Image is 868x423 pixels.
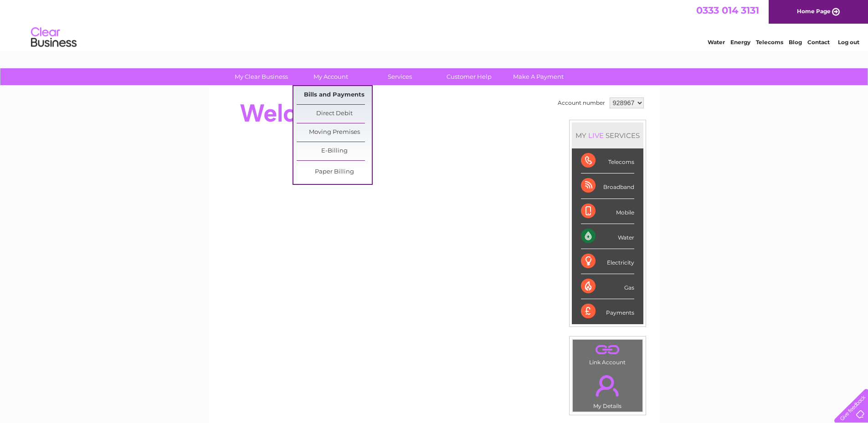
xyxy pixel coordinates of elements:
[431,68,507,85] a: Customer Help
[581,249,634,274] div: Electricity
[581,199,634,224] div: Mobile
[572,122,643,148] div: MY SERVICES
[575,342,640,358] a: .
[362,68,437,85] a: Services
[297,105,372,123] a: Direct Debit
[581,173,634,199] div: Broadband
[807,39,830,46] a: Contact
[219,5,650,44] div: Clear Business is a trading name of Verastar Limited (registered in [GEOGRAPHIC_DATA] No. 3667643...
[224,68,299,85] a: My Clear Business
[297,86,372,104] a: Bills and Payments
[31,24,77,51] img: logo.png
[586,131,606,140] div: LIVE
[581,274,634,299] div: Gas
[789,39,802,46] a: Blog
[756,39,783,46] a: Telecoms
[501,68,576,85] a: Make A Payment
[581,299,634,324] div: Payments
[696,5,759,16] a: 0333 014 3131
[297,142,372,160] a: E-Billing
[555,95,607,111] td: Account number
[293,68,368,85] a: My Account
[297,163,372,181] a: Paper Billing
[572,367,643,412] td: My Details
[708,39,725,46] a: Water
[581,148,634,173] div: Telecoms
[581,224,634,249] div: Water
[575,370,640,402] a: .
[297,123,372,142] a: Moving Premises
[730,39,750,46] a: Energy
[572,339,643,368] td: Link Account
[838,39,859,46] a: Log out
